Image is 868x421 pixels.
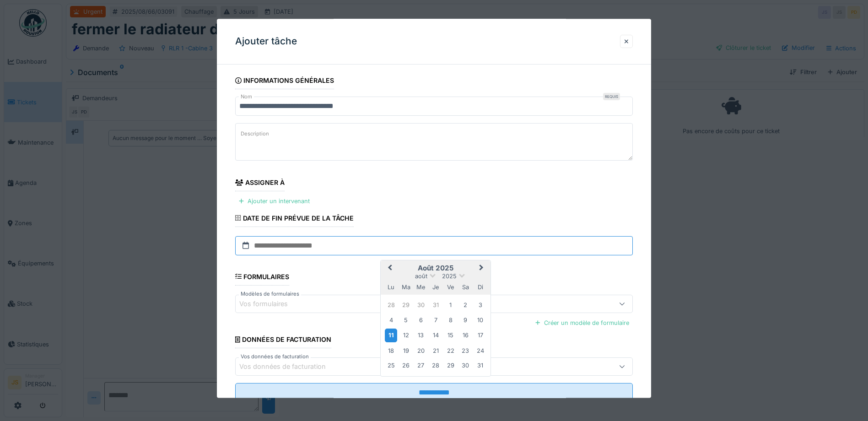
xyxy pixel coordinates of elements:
div: Choose jeudi 31 juillet 2025 [430,299,442,312]
div: Choose samedi 9 août 2025 [459,314,472,326]
div: Choose mercredi 13 août 2025 [415,329,427,342]
div: Choose vendredi 1 août 2025 [444,299,457,312]
div: Choose vendredi 29 août 2025 [444,360,457,372]
div: Choose mardi 29 juillet 2025 [400,299,412,312]
div: mardi [400,281,412,294]
div: Choose dimanche 3 août 2025 [474,299,486,312]
h3: Ajouter tâche [235,36,297,47]
label: Vos données de facturation [239,353,311,361]
div: Choose lundi 11 août 2025 [385,329,397,342]
div: Vos formulaires [239,299,301,309]
div: mercredi [415,281,427,294]
div: Requis [603,93,620,101]
div: Choose vendredi 22 août 2025 [444,345,457,357]
div: Informations générales [235,74,334,89]
div: Données de facturation [235,333,331,348]
div: Choose lundi 28 juillet 2025 [385,299,397,312]
div: Choose vendredi 8 août 2025 [444,314,457,326]
div: Choose mardi 19 août 2025 [400,345,412,357]
div: Choose samedi 2 août 2025 [459,299,472,312]
div: Choose jeudi 21 août 2025 [430,345,442,357]
div: Choose samedi 16 août 2025 [459,329,472,342]
div: Choose dimanche 24 août 2025 [474,345,486,357]
div: jeudi [430,281,442,294]
div: Choose jeudi 28 août 2025 [430,360,442,372]
div: Créer un modèle de formulaire [532,317,633,329]
button: Next Month [475,261,490,276]
div: Ajouter un intervenant [235,195,313,208]
div: Choose mercredi 6 août 2025 [415,314,427,326]
div: Choose mardi 26 août 2025 [400,360,412,372]
div: dimanche [474,281,486,294]
div: Choose samedi 30 août 2025 [459,360,472,372]
div: Choose dimanche 31 août 2025 [474,360,486,372]
div: Choose mercredi 30 juillet 2025 [415,299,427,312]
div: samedi [459,281,472,294]
div: Date de fin prévue de la tâche [235,211,353,227]
span: août [415,273,427,280]
div: Assigner à [235,176,285,192]
div: Choose lundi 18 août 2025 [385,345,397,357]
div: Choose mercredi 20 août 2025 [415,345,427,357]
div: Choose lundi 25 août 2025 [385,360,397,372]
label: Modèles de formulaires [239,290,301,298]
div: lundi [385,281,397,294]
label: Nom [239,93,254,101]
div: Choose mardi 12 août 2025 [400,329,412,342]
div: Formulaires [235,270,289,286]
div: Choose jeudi 14 août 2025 [430,329,442,342]
div: Vos données de facturation [239,362,339,372]
button: Previous Month [382,261,396,276]
div: Choose dimanche 10 août 2025 [474,314,486,326]
div: Choose dimanche 17 août 2025 [474,329,486,342]
h2: août 2025 [381,264,491,272]
span: 2025 [442,273,457,280]
div: Choose mercredi 27 août 2025 [415,360,427,372]
div: vendredi [444,281,457,294]
div: Choose vendredi 15 août 2025 [444,329,457,342]
div: Choose lundi 4 août 2025 [385,314,397,326]
div: Choose jeudi 7 août 2025 [430,314,442,326]
div: Choose mardi 5 août 2025 [400,314,412,326]
label: Description [239,129,271,140]
div: Choose samedi 23 août 2025 [459,345,472,357]
div: Month août, 2025 [384,298,488,373]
